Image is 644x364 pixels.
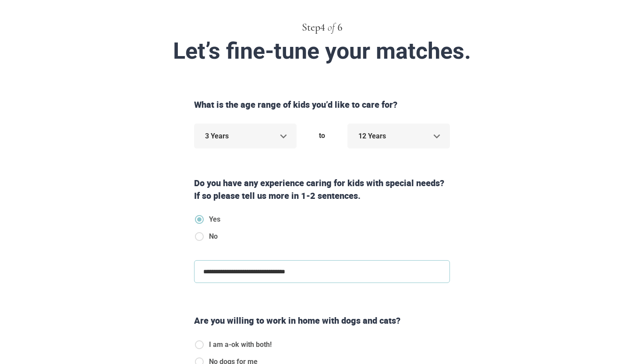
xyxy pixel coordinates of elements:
div: What is the age range of kids you’d like to care for? [191,99,453,111]
div: 3 Years [194,124,297,148]
div: 12 Years [347,124,450,148]
div: specialNeeds [194,214,227,248]
span: No [209,231,218,242]
div: Step 4 6 [98,20,546,35]
div: Let’s fine-tune your matches. [115,39,529,64]
span: Yes [209,214,220,225]
span: I am a-ok with both! [209,339,272,350]
div: Do you have any experience caring for kids with special needs? If so please tell us more in 1-2 s... [191,177,453,202]
span: of [328,22,335,33]
div: to [300,124,344,148]
div: Are you willing to work in home with dogs and cats? [191,315,453,327]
